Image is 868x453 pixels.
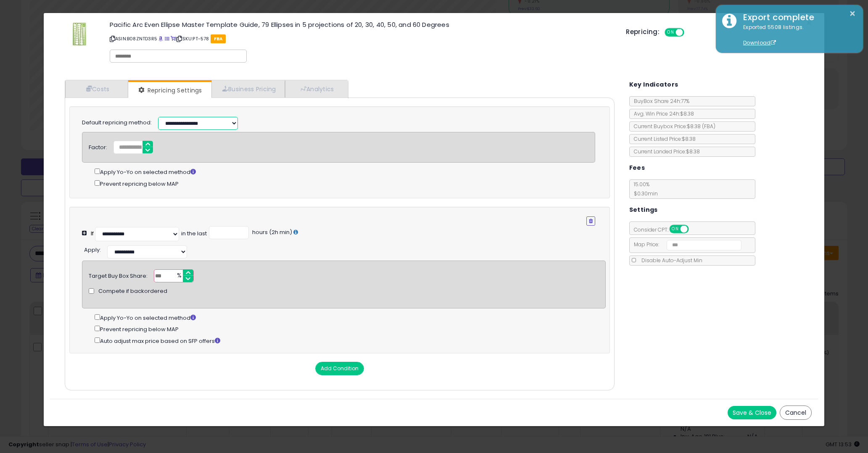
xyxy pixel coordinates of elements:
span: 15.00 % [630,181,658,197]
div: : [84,243,101,254]
a: Business Pricing [211,80,285,97]
span: OFF [687,226,701,233]
button: Add Condition [315,362,364,375]
span: Map Price: [630,241,742,248]
span: FBA [211,34,226,43]
div: in the last [181,230,207,238]
i: Remove Condition [589,219,593,224]
h3: Pacific Arc Even Ellipse Master Template Guide, 79 Ellipses in 5 projections of 20, 30, 40, 50, a... [110,21,613,28]
p: ASIN: B08ZNTD3R5 | SKU: PT-578 [110,32,613,45]
div: Export complete [737,11,857,24]
span: hours (2h min) [251,228,292,236]
span: Current Listed Price: $8.38 [630,135,696,142]
div: Prevent repricing below MAP [95,179,595,188]
span: ON [665,29,676,36]
div: Prevent repricing below MAP [95,324,605,334]
button: Save & Close [728,406,776,419]
a: Download [743,39,776,46]
a: Your listing only [171,35,175,42]
img: 51syXW2P1QL._SL60_.jpg [67,21,92,47]
span: ON [670,226,681,233]
div: Auto adjust max price based on SFP offers [95,336,605,345]
button: Cancel [780,406,812,420]
div: Target Buy Box Share: [89,269,148,280]
a: Analytics [285,80,347,97]
div: Apply Yo-Yo on selected method [95,167,595,176]
div: Exported 5508 listings. [737,24,857,47]
div: Apply Yo-Yo on selected method [95,313,605,322]
span: Compete if backordered [98,287,167,295]
span: ( FBA ) [702,123,715,130]
span: OFF [683,29,697,36]
h5: Settings [629,205,658,215]
span: Avg. Win Price 24h: $8.38 [630,110,694,117]
label: Default repricing method: [82,119,152,127]
span: Apply [84,246,100,254]
h5: Key Indicators [629,79,678,90]
span: BuyBox Share 24h: 77% [630,97,689,105]
span: Disable Auto-Adjust Min [637,257,702,264]
a: BuyBox page [158,35,163,42]
h5: Fees [629,163,645,173]
span: Current Landed Price: $8.38 [630,148,700,155]
button: × [849,8,856,19]
a: All offer listings [165,35,169,42]
a: Repricing Settings [128,82,211,99]
h5: Repricing: [626,29,660,35]
span: $8.38 [687,123,715,130]
span: Current Buybox Price: [630,123,715,130]
span: % [172,270,185,282]
a: Costs [65,80,128,97]
span: Consider CPT: [630,226,700,233]
div: Factor: [89,141,107,152]
span: $0.30 min [630,190,658,197]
